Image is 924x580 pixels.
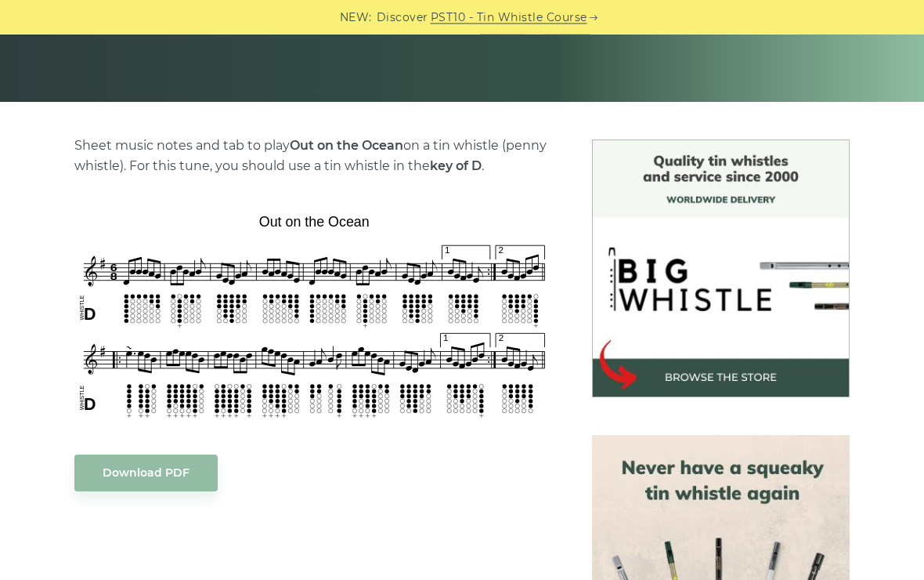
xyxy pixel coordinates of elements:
[340,9,372,27] span: NEW:
[430,159,482,174] strong: key of D
[592,140,850,398] img: BigWhistle Tin Whistle Store
[74,136,554,177] p: Sheet music notes and tab to play on a tin whistle (penny whistle). For this tune, you should use...
[74,209,554,423] img: Out on the Ocean Tin Whistle Tabs & Sheet Music
[377,9,428,27] span: Discover
[290,139,403,154] strong: Out on the Ocean
[431,9,587,27] a: PST10 - Tin Whistle Course
[74,455,218,492] a: Download PDF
